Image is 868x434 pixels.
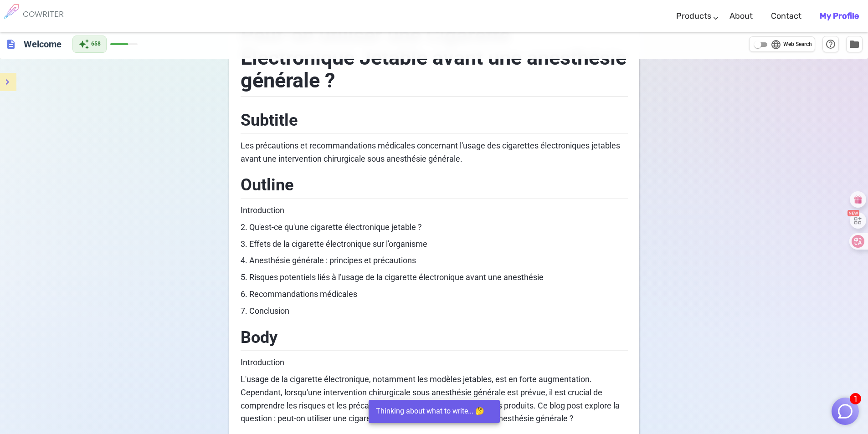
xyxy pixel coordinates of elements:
span: language [770,39,781,50]
b: My Profile [820,11,859,21]
span: 1 [850,393,861,404]
span: folder [849,39,860,50]
span: Web Search [783,40,812,49]
a: Products [676,3,711,30]
span: 6. Recommandations médicales [241,289,357,299]
button: Manage Documents [846,36,863,52]
span: 3. Effets de la cigarette électronique sur l'organisme [241,239,427,249]
span: auto_awesome [78,39,89,50]
a: About [729,3,753,30]
span: 5. Risques potentiels liés à l'usage de la cigarette électronique avant une anesthésie [241,272,544,282]
h6: COWRITER [23,10,64,18]
span: Outline [241,175,293,194]
span: 7. Conclusion [241,306,289,316]
span: 658 [91,40,101,49]
span: L'usage de la cigarette électronique, notamment les modèles jetables, est en forte augmentation. ... [241,374,621,423]
button: Help & Shortcuts [822,36,839,52]
span: Introduction [241,357,284,367]
img: Close chat [837,403,854,420]
span: 2. Qu'est-ce qu'une cigarette électronique jetable ? [241,222,422,232]
div: Thinking about what to write... 🤔 [376,403,484,420]
span: description [5,39,16,50]
span: help_outline [825,39,836,50]
a: My Profile [820,3,859,30]
span: Body [241,328,277,347]
button: 1 [832,398,859,425]
span: Subtitle [241,111,298,130]
h6: Click to edit title [20,35,65,53]
span: Introduction [241,205,284,215]
span: 4. Anesthésie générale : principes et précautions [241,255,416,265]
span: Les précautions et recommandations médicales concernant l'usage des cigarettes électroniques jeta... [241,141,622,163]
a: Contact [771,3,801,30]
